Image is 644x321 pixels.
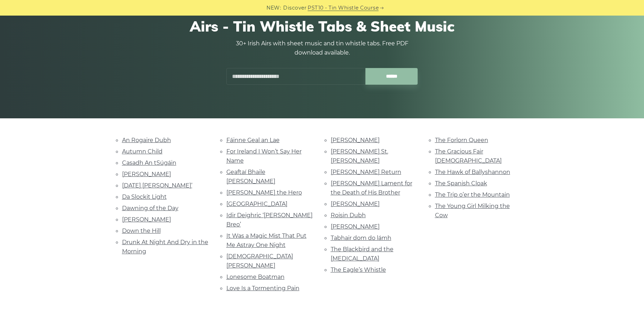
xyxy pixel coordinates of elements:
[122,171,171,178] a: [PERSON_NAME]
[331,180,412,196] a: [PERSON_NAME] Lament for the Death of His Brother
[331,137,380,143] a: [PERSON_NAME]
[283,4,307,12] span: Discover
[122,182,192,189] a: [DATE] [PERSON_NAME]’
[435,148,502,164] a: The Gracious Fair [DEMOGRAPHIC_DATA]
[122,239,208,255] a: Drunk At Night And Dry in the Morning
[226,137,280,143] a: Fáinne Geal an Lae
[308,4,379,12] a: PST10 - Tin Whistle Course
[226,39,418,57] p: 30+ Irish Airs with sheet music and tin whistle tabs. Free PDF download available.
[122,18,522,35] h1: Airs - Tin Whistle Tabs & Sheet Music
[226,253,293,269] a: [DEMOGRAPHIC_DATA] [PERSON_NAME]
[122,148,163,155] a: Autumn Child
[226,169,275,185] a: Geaftaí Bhaile [PERSON_NAME]
[331,266,386,273] a: The Eagle’s Whistle
[331,246,393,262] a: The Blackbird and the [MEDICAL_DATA]
[435,137,488,143] a: The Forlorn Queen
[226,285,299,292] a: Love Is a Tormenting Pain
[122,216,171,223] a: [PERSON_NAME]
[226,212,313,228] a: Idir Deighric ‘[PERSON_NAME] Breo’
[226,201,287,207] a: [GEOGRAPHIC_DATA]
[331,212,366,219] a: Roisin Dubh
[435,191,510,198] a: The Trip o’er the Mountain
[122,227,161,234] a: Down the Hill
[122,205,178,212] a: Dawning of the Day
[122,159,176,166] a: Casadh An tSúgáin
[122,193,167,200] a: Da Slockit Light
[331,201,380,207] a: [PERSON_NAME]
[122,137,171,143] a: An Rogaire Dubh
[331,169,401,175] a: [PERSON_NAME] Return
[435,203,510,219] a: The Young Girl Milking the Cow
[331,223,380,230] a: [PERSON_NAME]
[226,274,285,280] a: Lonesome Boatman
[331,235,391,241] a: Tabhair dom do lámh
[226,148,302,164] a: For Ireland I Won’t Say Her Name
[331,148,388,164] a: [PERSON_NAME] St. [PERSON_NAME]
[266,4,281,12] span: NEW:
[226,189,302,196] a: [PERSON_NAME] the Hero
[435,169,510,175] a: The Hawk of Ballyshannon
[435,180,487,187] a: The Spanish Cloak
[226,232,307,248] a: It Was a Magic Mist That Put Me Astray One Night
